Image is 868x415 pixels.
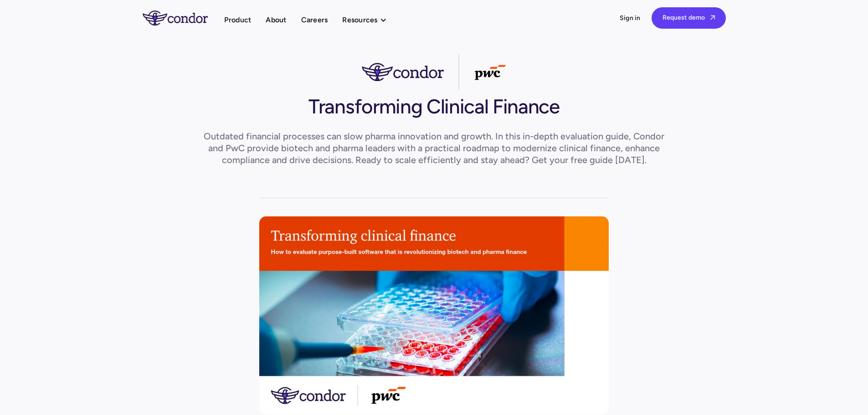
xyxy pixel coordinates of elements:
h4: Outdated financial processes can slow pharma innovation and growth. In this in-depth evaluation g... [201,128,668,169]
a: Sign in [620,14,641,23]
div: Resources [342,14,377,26]
span:  [710,15,715,20]
a: home [143,10,224,25]
a: Product [224,14,252,26]
div: Resources [342,14,395,26]
a: About [266,14,286,26]
a: Careers [301,14,328,26]
h1: Transforming Clinical Finance [308,90,560,119]
a: Request demo [652,7,726,29]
